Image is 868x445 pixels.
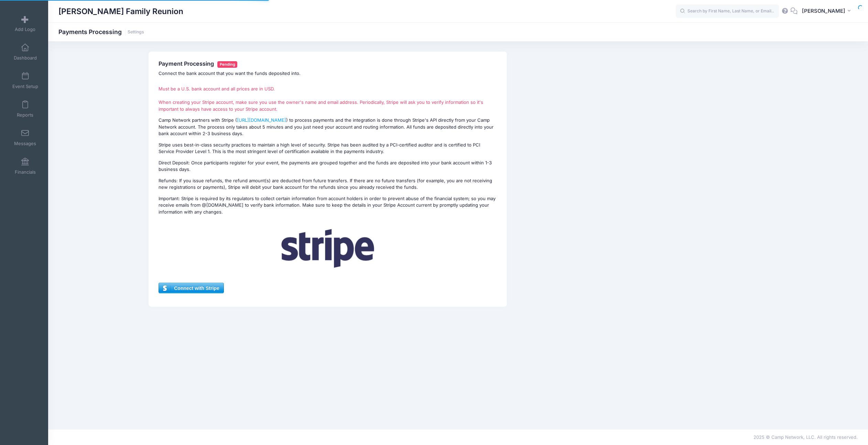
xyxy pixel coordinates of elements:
a: Event Setup [9,68,42,93]
p: Refunds: If you issue refunds, the refund amount(s) are deducted from future transfers. If there ... [159,177,497,191]
a: Settings [128,30,144,35]
span: Financials [15,169,36,175]
img: Stripe Logo [268,220,388,277]
h1: Payments Processing [58,28,144,35]
span: Messages [14,141,36,146]
a: Messages [9,126,42,150]
span: 2025 © Camp Network, LLC. All rights reserved. [753,434,858,440]
span: Dashboard [14,55,37,61]
span: Reports [17,112,33,118]
p: Important: Stripe is required by its regulators to collect certain information from account holde... [159,195,497,216]
input: Search by First Name, Last Name, or Email... [676,4,779,18]
a: Financials [9,154,42,178]
span: Connect with Stripe [159,283,223,293]
span: Add Logo [15,26,35,32]
p: Must be a U.S. bank account and all prices are in USD. When creating your Stripe account, make su... [159,86,497,112]
p: Camp Network partners with Stripe ( ) to process payments and the integration is done through Str... [159,117,497,137]
a: Reports [9,97,42,121]
p: Direct Deposit: Once participants register for your event, the payments are grouped together and ... [159,160,497,173]
button: [PERSON_NAME] [798,3,858,19]
h1: [PERSON_NAME] Family Reunion [58,3,183,19]
a: Connect with Stripe [159,283,224,293]
h4: Payment Processing [159,61,497,68]
p: Stripe uses best-in-class security practices to maintain a high level of security. Stripe has bee... [159,142,497,155]
span: Pending [217,61,237,68]
span: Event Setup [12,84,38,89]
p: Connect the bank account that you want the funds deposited into. [159,70,497,77]
a: [URL][DOMAIN_NAME] [237,117,286,123]
a: Dashboard [9,40,42,64]
a: Add Logo [9,11,42,35]
span: [PERSON_NAME] [802,7,845,15]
